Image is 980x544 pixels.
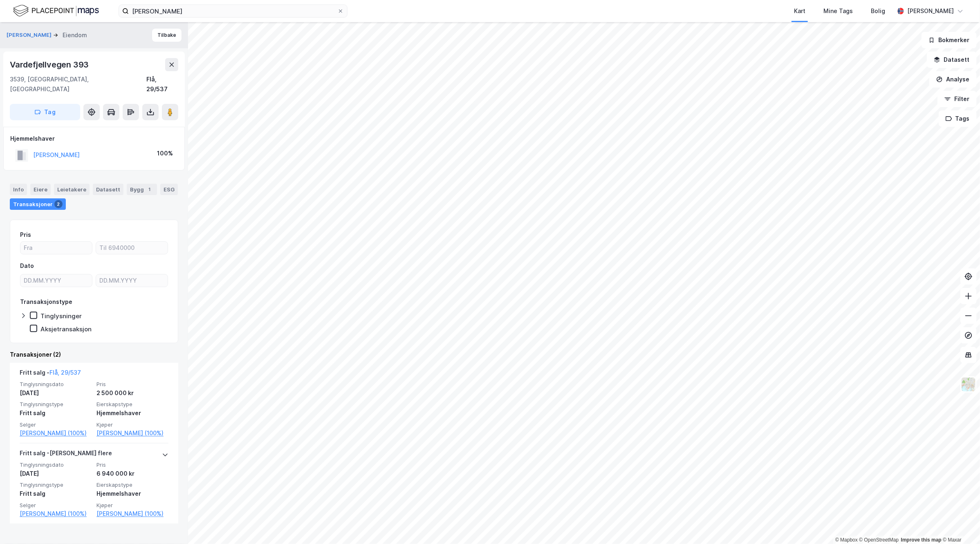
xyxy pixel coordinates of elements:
[907,6,954,16] div: [PERSON_NAME]
[961,377,976,392] img: Z
[10,58,90,71] div: Vardefjellvegen 393
[20,469,92,479] div: [DATE]
[96,509,168,519] a: [PERSON_NAME] (100%)
[20,421,92,428] span: Selger
[929,71,977,88] button: Analyse
[20,381,92,388] span: Tinglysningsdato
[96,461,168,468] span: Pris
[129,5,337,17] input: Søk på adresse, matrikkel, gårdeiere, leietakere eller personer
[54,200,63,208] div: 2
[939,505,980,544] iframe: Chat Widget
[146,74,178,94] div: Flå, 29/537
[127,184,157,195] div: Bygg
[93,184,123,195] div: Datasett
[20,401,92,408] span: Tinglysningstype
[20,408,92,418] div: Fritt salg
[63,30,87,40] div: Eiendom
[871,6,885,16] div: Bolig
[96,408,168,418] div: Hjemmelshaver
[96,421,168,428] span: Kjøper
[10,350,178,360] div: Transaksjoner (2)
[20,274,92,287] input: DD.MM.YYYY
[7,31,53,39] button: [PERSON_NAME]
[157,148,173,158] div: 100%
[20,509,92,519] a: [PERSON_NAME] (100%)
[54,184,90,195] div: Leietakere
[13,4,99,18] img: logo.f888ab2527a4732fd821a326f86c7f29.svg
[20,489,92,499] div: Fritt salg
[823,6,853,16] div: Mine Tags
[20,368,81,381] div: Fritt salg -
[96,274,168,287] input: DD.MM.YYYY
[96,401,168,408] span: Eierskapstype
[20,428,92,438] a: [PERSON_NAME] (100%)
[10,74,146,94] div: 3539, [GEOGRAPHIC_DATA], [GEOGRAPHIC_DATA]
[96,481,168,488] span: Eierskapstype
[901,537,942,543] a: Improve this map
[10,134,178,144] div: Hjemmelshaver
[20,481,92,488] span: Tinglysningstype
[96,502,168,509] span: Kjøper
[794,6,805,16] div: Kart
[40,325,92,333] div: Aksjetransaksjon
[20,448,112,461] div: Fritt salg - [PERSON_NAME] flere
[20,230,31,240] div: Pris
[96,381,168,388] span: Pris
[859,537,899,543] a: OpenStreetMap
[96,242,168,254] input: Til 6940000
[96,428,168,438] a: [PERSON_NAME] (100%)
[40,312,82,320] div: Tinglysninger
[939,110,977,127] button: Tags
[160,184,178,195] div: ESG
[20,242,92,254] input: Fra
[20,261,34,271] div: Dato
[10,184,27,195] div: Info
[146,185,154,193] div: 1
[20,388,92,398] div: [DATE]
[10,198,66,210] div: Transaksjoner
[96,489,168,499] div: Hjemmelshaver
[49,369,81,376] a: Flå, 29/537
[20,502,92,509] span: Selger
[152,29,182,42] button: Tilbake
[937,91,977,107] button: Filter
[96,388,168,398] div: 2 500 000 kr
[927,52,977,68] button: Datasett
[10,104,80,120] button: Tag
[922,32,977,48] button: Bokmerker
[20,461,92,468] span: Tinglysningsdato
[835,537,858,543] a: Mapbox
[20,297,72,307] div: Transaksjonstype
[96,469,168,479] div: 6 940 000 kr
[30,184,51,195] div: Eiere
